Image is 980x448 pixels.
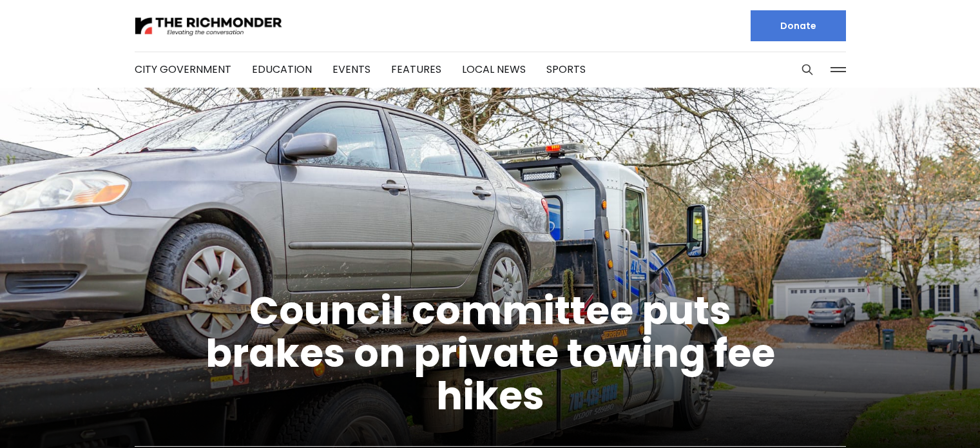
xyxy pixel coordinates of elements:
[462,62,526,77] a: Local News
[871,385,980,448] iframe: portal-trigger
[751,10,846,41] a: Donate
[135,62,231,77] a: City Government
[332,62,370,77] a: Events
[546,62,586,77] a: Sports
[206,284,775,423] a: Council committee puts brakes on private towing fee hikes
[391,62,441,77] a: Features
[252,62,312,77] a: Education
[135,15,283,37] img: The Richmonder
[798,60,817,79] button: Search this site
